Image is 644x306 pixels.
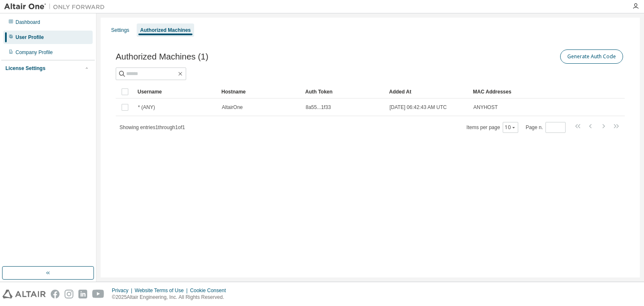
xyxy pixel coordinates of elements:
div: User Profile [16,34,44,41]
img: instagram.svg [65,290,73,298]
img: linkedin.svg [78,290,87,298]
span: [DATE] 06:42:43 AM UTC [390,104,447,111]
span: Showing entries 1 through 1 of 1 [119,124,185,130]
div: Company Profile [16,49,53,56]
img: Altair One [4,3,109,11]
p: © 2025 Altair Engineering, Inc. All Rights Reserved. [112,294,231,301]
div: Website Terms of Use [135,287,190,294]
div: License Settings [5,65,45,72]
span: Authorized Machines (1) [116,52,208,62]
div: Username [138,85,215,99]
span: * (ANY) [138,104,155,111]
button: Generate Auth Code [560,49,623,64]
span: 8a55...1f33 [306,104,331,111]
div: Added At [389,85,466,99]
div: MAC Addresses [473,85,537,99]
img: altair_logo.svg [3,290,46,298]
div: Privacy [112,287,135,294]
span: AltairOne [222,104,243,111]
img: youtube.svg [92,290,104,298]
span: Items per page [467,122,518,133]
span: ANYHOST [473,104,498,111]
div: Authorized Machines [140,27,191,34]
span: Page n. [526,122,566,133]
div: Dashboard [16,19,40,26]
div: Auth Token [305,85,382,99]
img: facebook.svg [51,290,60,298]
button: 10 [505,124,516,131]
div: Cookie Consent [190,287,231,294]
div: Hostname [221,85,299,99]
div: Settings [111,27,129,34]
